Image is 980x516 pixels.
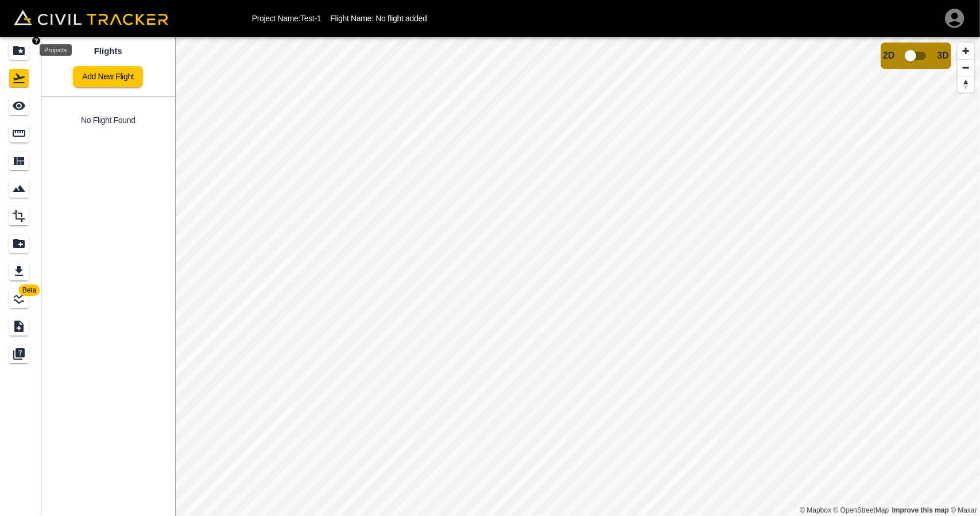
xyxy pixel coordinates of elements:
a: Map feedback [892,506,949,514]
a: Mapbox [800,506,831,514]
button: Reset bearing to north [958,76,974,93]
button: Zoom out [958,59,974,76]
a: OpenStreetMap [834,506,889,514]
span: 2D [883,51,894,61]
div: Projects [40,44,72,56]
canvas: Map [175,37,980,516]
button: Zoom in [958,43,974,59]
span: 3D [938,51,949,61]
a: Maxar [951,506,977,514]
p: Flight Name: No flight added [330,14,427,23]
img: Civil Tracker [14,10,168,26]
p: Project Name: Test-1 [252,14,321,23]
